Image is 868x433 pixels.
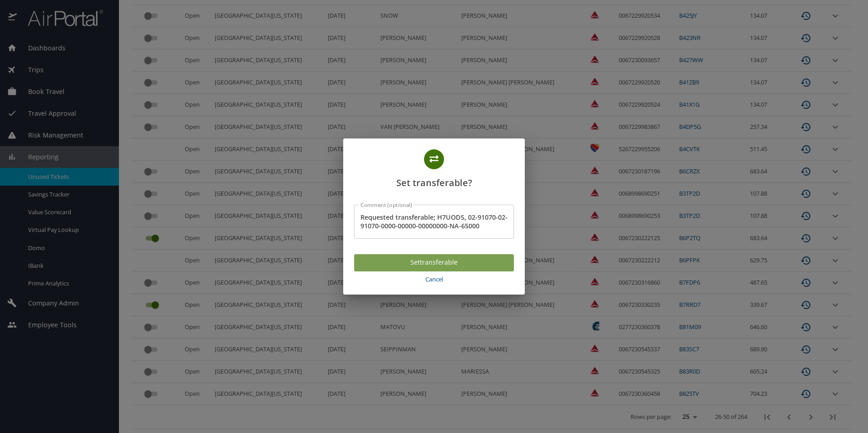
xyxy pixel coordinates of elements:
[361,257,507,268] span: Set transferable
[360,213,508,230] textarea: Requested transferable; H7UODS, 02-91070-02-91070-0000-00000-00000000-NA-65000
[354,149,514,190] h2: Set transferable?
[358,274,510,285] span: Cancel
[354,271,514,287] button: Cancel
[354,254,514,272] button: Settransferable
